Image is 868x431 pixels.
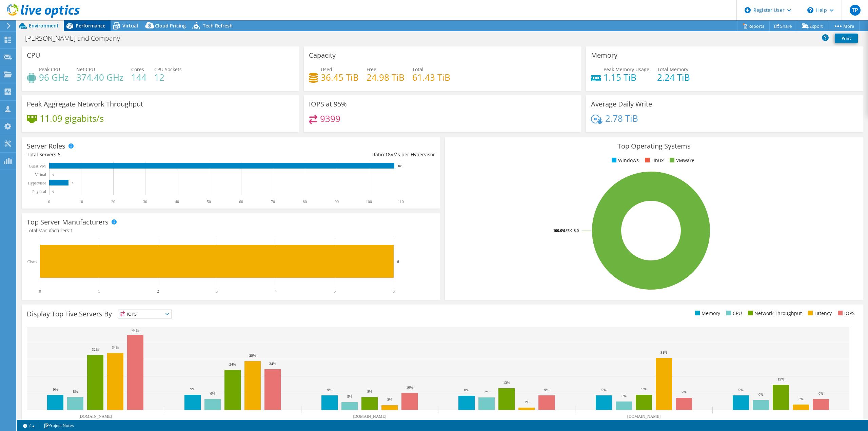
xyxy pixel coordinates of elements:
[412,74,450,81] h4: 61.43 TiB
[758,392,764,396] text: 6%
[591,52,617,59] h3: Memory
[132,328,139,332] text: 44%
[398,164,402,168] text: 108
[643,157,664,164] li: Linux
[367,66,376,73] span: Free
[53,173,54,176] text: 0
[367,389,372,393] text: 8%
[657,74,690,81] h4: 2.24 TiB
[73,389,78,393] text: 8%
[271,199,275,204] text: 70
[601,388,607,392] text: 9%
[605,115,638,122] h4: 2.78 TiB
[58,151,60,158] span: 6
[385,151,391,158] span: 18
[155,22,186,29] span: Cloud Pricing
[48,199,50,204] text: 0
[335,199,339,204] text: 90
[320,115,340,122] h4: 9399
[353,414,387,419] text: [DOMAIN_NAME]
[249,353,256,357] text: 29%
[406,385,413,389] text: 10%
[450,142,858,150] h3: Top Operating Systems
[347,394,352,398] text: 5%
[216,289,218,294] text: 3
[327,388,332,392] text: 9%
[309,100,347,108] h3: IOPS at 95%
[777,377,784,381] text: 15%
[622,394,627,398] text: 5%
[806,310,832,317] li: Latency
[39,66,60,73] span: Peak CPU
[76,74,123,81] h4: 374.40 GHz
[668,157,694,164] li: VMware
[111,199,115,204] text: 20
[35,172,46,177] text: Virtual
[484,390,489,394] text: 7%
[229,362,236,366] text: 24%
[154,74,182,81] h4: 12
[321,74,359,81] h4: 36.45 TiB
[604,66,649,73] span: Peak Memory Usage
[27,100,143,108] h3: Peak Aggregate Network Throughput
[39,289,41,294] text: 0
[836,310,855,317] li: IOPS
[27,218,108,226] h3: Top Server Manufacturers
[203,22,233,29] span: Tech Refresh
[393,289,395,294] text: 6
[818,391,824,395] text: 6%
[76,66,95,73] span: Net CPU
[92,347,99,351] text: 32%
[657,66,688,73] span: Total Memory
[366,199,372,204] text: 100
[738,388,744,392] text: 9%
[143,199,147,204] text: 30
[850,5,861,16] span: TP
[27,227,435,234] h4: Total Manufacturers:
[27,259,37,264] text: Cisco
[29,22,59,29] span: Environment
[746,310,802,317] li: Network Throughput
[27,151,231,158] div: Total Servers:
[79,199,83,204] text: 10
[98,289,100,294] text: 1
[231,151,435,158] div: Ratio: VMs per Hypervisor
[627,414,661,419] text: [DOMAIN_NAME]
[154,66,182,73] span: CPU Sockets
[122,22,138,29] span: Virtual
[32,189,46,194] text: Physical
[190,387,195,391] text: 9%
[566,228,579,233] tspan: ESXi 8.0
[28,181,46,185] text: Hypervisor
[544,388,549,392] text: 9%
[798,397,804,401] text: 3%
[207,199,211,204] text: 50
[397,259,399,263] text: 6
[387,397,392,401] text: 3%
[40,115,104,122] h4: 11.09 gigabits/s
[303,199,307,204] text: 80
[269,361,276,366] text: 24%
[367,74,405,81] h4: 24.98 TiB
[682,390,687,394] text: 7%
[553,228,566,233] tspan: 100.0%
[239,199,243,204] text: 60
[524,400,529,404] text: 1%
[642,387,647,391] text: 9%
[39,421,79,430] a: Project Notes
[398,199,404,204] text: 110
[464,388,469,392] text: 8%
[769,21,797,31] a: Share
[275,289,277,294] text: 4
[76,22,105,29] span: Performance
[53,387,58,391] text: 9%
[70,227,73,234] span: 1
[157,289,159,294] text: 2
[131,66,144,73] span: Cores
[835,34,858,43] a: Print
[22,35,131,42] h1: [PERSON_NAME] and Company
[660,350,667,354] text: 31%
[309,52,336,59] h3: Capacity
[39,74,68,81] h4: 96 GHz
[175,199,179,204] text: 40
